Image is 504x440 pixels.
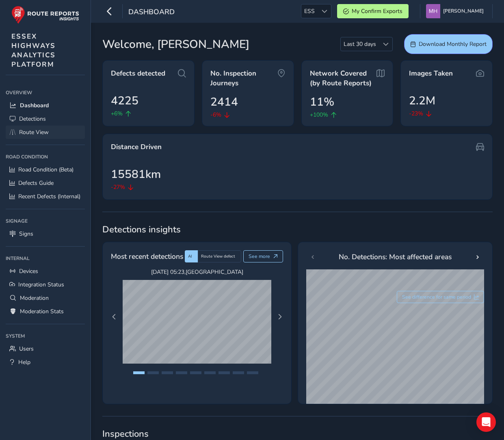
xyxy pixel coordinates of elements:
span: Dashboard [128,7,175,18]
a: Route View [6,126,85,139]
span: Detections insights [102,223,493,236]
a: Road Condition (Beta) [6,163,85,176]
span: Users [19,345,34,353]
span: See difference for same period [402,294,471,300]
span: Help [18,358,30,366]
span: Dashboard [20,102,49,109]
a: Moderation [6,291,85,305]
span: Recent Defects (Internal) [18,193,80,200]
a: Dashboard [6,99,85,112]
div: System [6,330,85,342]
span: Route View defect [201,254,235,259]
span: +100% [310,111,328,119]
span: Route View [19,128,49,136]
span: ESSEX HIGHWAYS ANALYTICS PLATFORM [11,32,56,69]
a: Signs [6,227,85,241]
span: Integration Status [18,281,64,288]
button: Page 9 [247,371,258,374]
span: See more [249,253,270,260]
button: My Confirm Exports [337,4,409,18]
button: Download Monthly Report [404,34,493,54]
button: Page 5 [190,371,201,374]
a: Detections [6,112,85,126]
span: 2.2M [409,92,435,109]
span: +6% [111,109,123,118]
a: Devices [6,264,85,278]
span: -27% [111,183,125,191]
div: Internal [6,252,85,264]
a: Defects Guide [6,176,85,190]
span: Signs [19,230,33,238]
span: Devices [19,267,38,275]
span: Defects Guide [18,179,54,187]
span: -23% [409,109,423,118]
span: AI [188,254,192,259]
button: Page 8 [233,371,244,374]
button: Page 2 [147,371,159,374]
button: Page 4 [176,371,187,374]
a: Moderation Stats [6,305,85,318]
a: Help [6,355,85,369]
button: Page 3 [162,371,173,374]
div: Route View defect [198,250,241,262]
span: 4225 [111,92,138,109]
a: Recent Defects (Internal) [6,190,85,203]
div: Overview [6,87,85,99]
button: See difference for same period [397,291,485,303]
button: Previous Page [108,311,120,323]
span: Road Condition (Beta) [18,166,74,173]
span: ESS [301,4,318,18]
img: diamond-layout [426,4,440,18]
span: Distance Driven [111,142,162,152]
span: [DATE] 05:23 , [GEOGRAPHIC_DATA] [123,268,271,276]
span: Detections [19,115,46,123]
span: No. Inspection Journeys [210,69,277,88]
span: 11% [310,93,334,111]
span: Images Taken [409,69,453,78]
span: Defects detected [111,69,165,78]
a: Integration Status [6,278,85,291]
span: No. Detections: Most affected areas [339,251,452,262]
div: AI [185,250,198,262]
span: My Confirm Exports [352,7,402,15]
img: rr logo [11,6,79,24]
span: Moderation Stats [20,308,64,315]
span: Network Covered (by Route Reports) [310,69,377,88]
div: Open Intercom Messenger [476,412,496,432]
span: Inspections [102,428,493,440]
button: Page 1 [133,371,145,374]
button: Next Page [274,311,286,323]
span: Moderation [20,294,49,302]
span: [PERSON_NAME] [443,4,484,18]
span: Last 30 days [341,37,379,51]
button: Page 7 [218,371,230,374]
span: Welcome, [PERSON_NAME] [102,36,249,53]
button: Page 6 [204,371,216,374]
span: 15581km [111,166,161,183]
span: Most recent detections [111,251,183,262]
button: [PERSON_NAME] [426,4,487,18]
span: Download Monthly Report [419,40,487,48]
span: -6% [210,111,221,119]
a: Users [6,342,85,355]
button: See more [243,250,283,262]
span: 2414 [210,93,238,111]
div: Signage [6,215,85,227]
div: Road Condition [6,151,85,163]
